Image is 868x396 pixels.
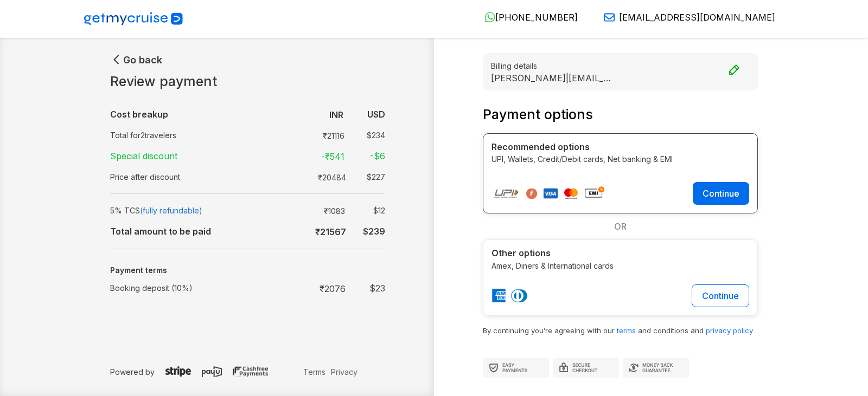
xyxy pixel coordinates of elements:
[320,283,346,294] strong: ₹ 2076
[491,60,750,72] small: Billing details
[492,142,749,152] h4: Recommended options
[370,151,385,161] strong: -$ 6
[289,220,295,242] td: :
[619,12,775,23] span: [EMAIL_ADDRESS][DOMAIN_NAME]
[110,366,301,378] p: Powered by
[693,182,749,205] button: Continue
[484,12,495,23] img: WhatsApp
[110,109,168,120] b: Cost breakup
[483,107,758,123] h3: Payment options
[367,109,385,120] b: USD
[289,277,295,299] td: :
[110,226,211,237] b: Total amount to be paid
[233,366,268,377] img: cashfree
[110,200,289,220] td: 5% TCS
[492,248,749,258] h4: Other options
[692,284,749,307] button: Continue
[289,103,295,125] td: :
[483,213,758,239] div: OR
[595,12,775,23] a: [EMAIL_ADDRESS][DOMAIN_NAME]
[110,151,177,161] strong: Special discount
[310,203,349,218] td: ₹ 1083
[310,169,350,185] td: ₹ 20484
[165,366,191,377] img: stripe
[363,226,385,237] b: $ 239
[110,125,289,145] td: Total for 2 travelers
[310,127,349,143] td: ₹ 21116
[476,12,578,23] a: [PHONE_NUMBER]
[202,366,222,377] img: payu
[604,12,615,23] img: Email
[495,12,578,23] span: [PHONE_NUMBER]
[315,226,346,237] b: ₹ 21567
[492,153,749,165] p: UPI, Wallets, Credit/Debit cards, Net banking & EMI
[110,277,289,299] td: Booking deposit (10%)
[369,283,385,294] strong: $ 23
[140,206,202,215] span: (fully refundable)
[491,73,616,83] p: [PERSON_NAME] | [EMAIL_ADDRESS][DOMAIN_NAME]
[329,109,343,120] b: INR
[349,127,385,143] td: $ 234
[110,74,385,90] h1: Review payment
[349,203,385,218] td: $ 12
[321,151,344,162] strong: -₹ 541
[617,326,636,335] a: terms
[350,169,385,185] td: $ 227
[328,366,360,378] a: Privacy
[483,324,758,336] p: By continuing you’re agreeing with our and conditions and
[289,167,295,187] td: :
[110,266,385,275] h5: Payment terms
[301,366,328,378] a: Terms
[110,167,289,187] td: Price after discount
[289,125,295,145] td: :
[492,260,749,271] p: Amex, Diners & International cards
[110,53,162,66] button: Go back
[289,200,295,220] td: :
[706,326,753,335] a: privacy policy
[289,145,295,167] td: :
